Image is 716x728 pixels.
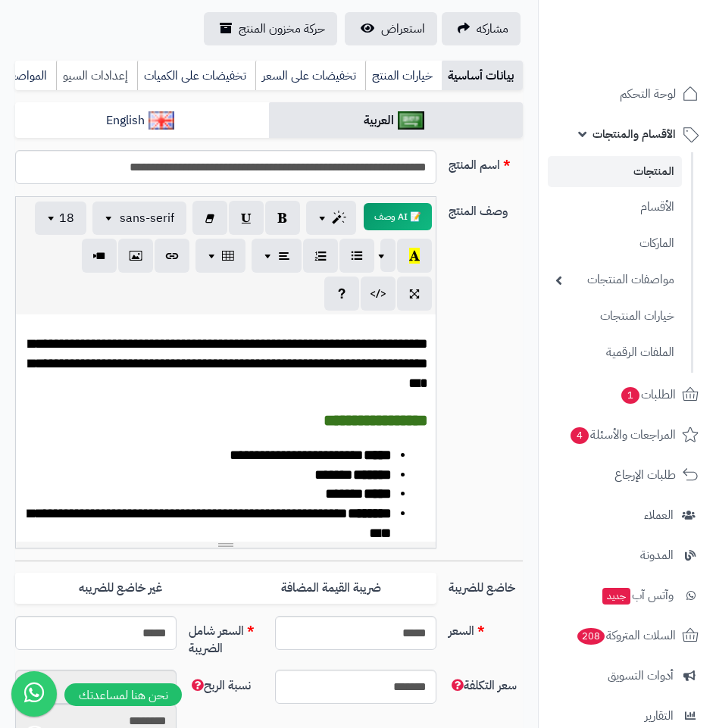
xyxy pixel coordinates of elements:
[548,658,707,694] a: أدوات التسويق
[621,387,639,404] span: 1
[204,12,337,45] a: حركة مخزون المنتج
[269,102,523,139] a: العربية
[442,573,529,597] label: خاضع للضريبة
[548,191,682,223] a: الأقسام
[183,616,269,658] label: السعر شامل الضريبة
[548,376,707,413] a: الطلبات1
[149,111,175,130] img: English
[614,464,676,486] span: طلبات الإرجاع
[120,209,174,227] span: sans-serif
[548,227,682,260] a: الماركات
[548,617,707,654] a: السلات المتروكة208
[601,585,674,606] span: وآتس آب
[576,625,676,646] span: السلات المتروكة
[640,545,674,566] span: المدونة
[15,573,226,604] label: غير خاضع للضريبه
[189,676,251,695] span: نسبة الربح
[548,336,682,369] a: الملفات الرقمية
[645,705,674,726] span: التقارير
[644,505,674,526] span: العملاء
[381,20,425,38] span: استعراض
[620,384,676,405] span: الطلبات
[548,497,707,533] a: العملاء
[477,20,508,38] span: مشاركه
[548,537,707,573] a: المدونة
[92,202,186,235] button: sans-serif
[442,150,529,174] label: اسم المنتج
[56,61,137,91] a: إعدادات السيو
[569,424,676,445] span: المراجعات والأسئلة
[442,196,529,220] label: وصف المنتج
[548,300,682,333] a: خيارات المنتجات
[548,417,707,453] a: المراجعات والأسئلة4
[620,83,676,105] span: لوحة التحكم
[602,588,630,605] span: جديد
[442,12,521,45] a: مشاركه
[398,111,424,130] img: العربية
[365,61,442,91] a: خيارات المنتج
[442,616,529,640] label: السعر
[239,20,325,38] span: حركة مخزون المنتج
[345,12,437,45] a: استعراض
[548,156,682,187] a: المنتجات
[592,123,676,145] span: الأقسام والمنتجات
[449,676,517,695] span: سعر التكلفة
[442,61,523,91] a: بيانات أساسية
[364,203,432,230] button: 📝 AI وصف
[255,61,365,91] a: تخفيضات على السعر
[577,628,605,645] span: 208
[137,61,255,91] a: تخفيضات على الكميات
[548,76,707,112] a: لوحة التحكم
[15,102,269,139] a: English
[571,427,589,444] span: 4
[548,577,707,614] a: وآتس آبجديد
[35,202,86,235] button: 18
[608,665,674,686] span: أدوات التسويق
[613,38,702,70] img: logo-2.png
[548,457,707,493] a: طلبات الإرجاع
[59,209,74,227] span: 18
[226,573,436,604] label: ضريبة القيمة المضافة
[548,264,682,296] a: مواصفات المنتجات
